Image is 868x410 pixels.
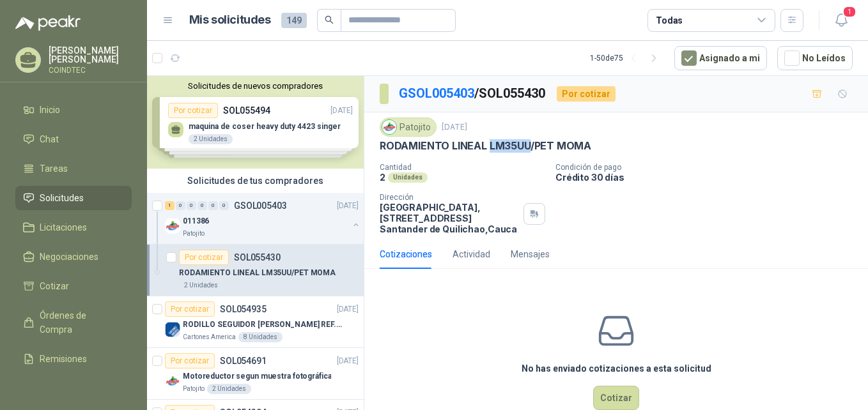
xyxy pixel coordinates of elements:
[198,201,207,210] div: 0
[382,120,396,134] img: Company Logo
[830,9,853,32] button: 1
[590,48,664,68] div: 1 - 50 de 75
[380,118,437,137] div: Patojito
[176,201,185,210] div: 0
[555,172,863,183] p: Crédito 30 días
[165,198,361,239] a: 1 0 0 0 0 0 GSOL005403[DATE] Company Logo011386Patojito
[147,76,364,169] div: Solicitudes de nuevos compradoresPor cotizarSOL055494[DATE] maquina de coser heavy duty 4423 sing...
[165,374,180,389] img: Company Logo
[15,274,132,298] a: Cotizar
[337,200,359,212] p: [DATE]
[442,121,467,133] p: [DATE]
[656,13,683,27] div: Todas
[674,46,767,70] button: Asignado a mi
[15,186,132,210] a: Solicitudes
[179,267,336,279] p: RODAMIENTO LINEAL LM35UU/PET MOMA
[219,201,229,210] div: 0
[40,191,84,205] span: Solicitudes
[165,301,215,317] div: Por cotizar
[49,46,132,64] p: [PERSON_NAME] [PERSON_NAME]
[40,162,68,176] span: Tareas
[40,279,69,293] span: Cotizar
[380,193,518,202] p: Dirección
[238,332,283,342] div: 8 Unidades
[147,245,364,296] a: Por cotizarSOL055430RODAMIENTO LINEAL LM35UU/PET MOMA2 Unidades
[453,247,490,261] div: Actividad
[15,376,132,400] a: Configuración
[165,322,180,337] img: Company Logo
[337,355,359,367] p: [DATE]
[165,201,174,210] div: 1
[183,370,331,383] p: Motoreductor segun muestra fotográfica
[147,348,364,400] a: Por cotizarSOL054691[DATE] Company LogoMotoreductor segun muestra fotográficaPatojito2 Unidades
[15,215,132,239] a: Licitaciones
[165,218,180,234] img: Company Logo
[40,352,87,366] span: Remisiones
[325,15,334,24] span: search
[15,15,81,31] img: Logo peakr
[183,384,205,394] p: Patojito
[234,201,287,210] p: GSOL005403
[380,163,545,172] p: Cantidad
[40,132,59,146] span: Chat
[187,201,196,210] div: 0
[189,11,271,29] h1: Mis solicitudes
[15,156,132,181] a: Tareas
[40,220,87,234] span: Licitaciones
[399,86,474,101] a: GSOL005403
[522,361,711,376] h3: No has enviado cotizaciones a esta solicitud
[49,66,132,74] p: COINDTEC
[555,163,863,172] p: Condición de pago
[183,319,342,331] p: RODILLO SEGUIDOR [PERSON_NAME] REF. NATV-17-PPA [PERSON_NAME]
[165,353,215,368] div: Por cotizar
[15,347,132,371] a: Remisiones
[183,332,236,342] p: Cartones America
[842,6,856,18] span: 1
[380,247,432,261] div: Cotizaciones
[15,303,132,342] a: Órdenes de Compra
[281,13,307,28] span: 149
[179,280,223,291] div: 2 Unidades
[337,303,359,315] p: [DATE]
[380,139,591,153] p: RODAMIENTO LINEAL LM35UU/PET MOMA
[208,201,218,210] div: 0
[388,172,428,183] div: Unidades
[593,386,639,410] button: Cotizar
[220,305,267,314] p: SOL054935
[15,127,132,151] a: Chat
[220,356,267,365] p: SOL054691
[399,84,546,103] p: / SOL055430
[234,253,281,262] p: SOL055430
[40,308,120,337] span: Órdenes de Compra
[207,384,251,394] div: 2 Unidades
[511,247,550,261] div: Mensajes
[380,202,518,234] p: [GEOGRAPHIC_DATA], [STREET_ADDRESS] Santander de Quilichao , Cauca
[183,215,209,227] p: 011386
[777,46,853,70] button: No Leídos
[15,245,132,269] a: Negociaciones
[152,81,359,91] button: Solicitudes de nuevos compradores
[40,103,60,117] span: Inicio
[147,296,364,348] a: Por cotizarSOL054935[DATE] Company LogoRODILLO SEGUIDOR [PERSON_NAME] REF. NATV-17-PPA [PERSON_NA...
[557,86,616,102] div: Por cotizar
[183,229,205,239] p: Patojito
[147,169,364,193] div: Solicitudes de tus compradores
[40,250,98,264] span: Negociaciones
[15,98,132,122] a: Inicio
[179,250,229,265] div: Por cotizar
[380,172,385,183] p: 2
